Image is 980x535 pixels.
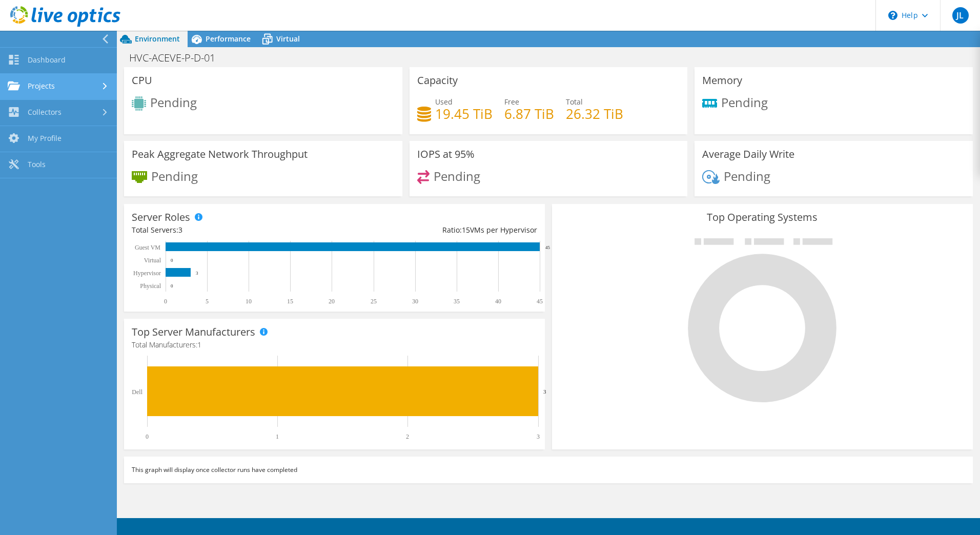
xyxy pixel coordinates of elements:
[537,433,540,440] text: 3
[151,167,198,184] span: Pending
[132,224,334,236] div: Total Servers:
[434,167,480,184] span: Pending
[545,245,550,250] text: 45
[132,75,152,86] h3: CPU
[132,212,190,223] h3: Server Roles
[144,257,161,264] text: Virtual
[406,433,409,440] text: 2
[287,298,293,305] text: 15
[543,388,546,395] text: 3
[206,298,209,305] text: 5
[888,11,897,20] svg: \n
[334,224,537,236] div: Ratio: VMs per Hypervisor
[140,282,161,290] text: Physical
[135,34,180,44] span: Environment
[417,75,458,86] h3: Capacity
[504,97,519,107] span: Free
[171,283,173,289] text: 0
[132,326,255,338] h3: Top Server Manufacturers
[146,433,149,440] text: 0
[454,298,460,305] text: 35
[952,7,969,24] span: JL
[125,52,231,64] h1: HVC-ACEVE-P-D-01
[724,167,770,184] span: Pending
[124,457,973,483] div: This graph will display once collector runs have completed
[132,149,308,160] h3: Peak Aggregate Network Throughput
[135,244,160,251] text: Guest VM
[504,108,554,119] h4: 6.87 TiB
[721,93,768,110] span: Pending
[566,108,623,119] h4: 26.32 TiB
[495,298,501,305] text: 40
[329,298,335,305] text: 20
[150,94,197,111] span: Pending
[196,271,198,276] text: 3
[276,34,300,44] span: Virtual
[560,212,965,223] h3: Top Operating Systems
[171,258,173,263] text: 0
[417,149,475,160] h3: IOPS at 95%
[462,225,470,235] span: 15
[435,97,453,107] span: Used
[197,340,201,349] span: 1
[702,75,742,86] h3: Memory
[206,34,251,44] span: Performance
[133,270,161,277] text: Hypervisor
[371,298,377,305] text: 25
[435,108,493,119] h4: 19.45 TiB
[537,298,543,305] text: 45
[132,339,537,351] h4: Total Manufacturers:
[276,433,279,440] text: 1
[246,298,252,305] text: 10
[566,97,583,107] span: Total
[178,225,182,235] span: 3
[132,388,142,396] text: Dell
[412,298,418,305] text: 30
[164,298,167,305] text: 0
[702,149,794,160] h3: Average Daily Write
